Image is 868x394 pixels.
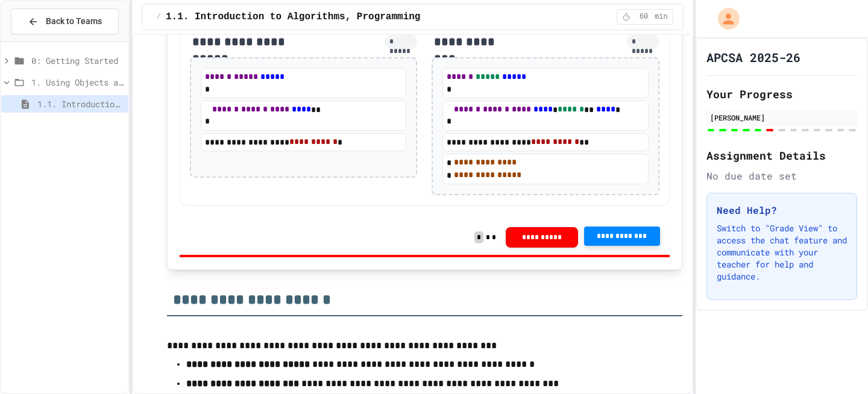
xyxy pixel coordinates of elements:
h2: Assignment Details [706,147,857,164]
span: 1. Using Objects and Methods [31,76,124,89]
span: / [157,12,161,22]
span: min [655,12,668,22]
span: 0: Getting Started [31,54,124,67]
p: Switch to "Grade View" to access the chat feature and communicate with your teacher for help and ... [717,222,847,283]
button: Back to Teams [11,8,119,34]
h1: APCSA 2025-26 [706,49,800,66]
span: Back to Teams [46,15,102,28]
h3: Need Help? [717,203,847,217]
span: 1.1. Introduction to Algorithms, Programming, and Compilers [37,98,124,110]
span: 60 [634,12,653,22]
h2: Your Progress [706,86,857,102]
div: No due date set [706,169,857,183]
span: 1.1. Introduction to Algorithms, Programming, and Compilers [166,10,508,24]
div: My Account [705,5,743,33]
div: [PERSON_NAME] [710,112,854,123]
